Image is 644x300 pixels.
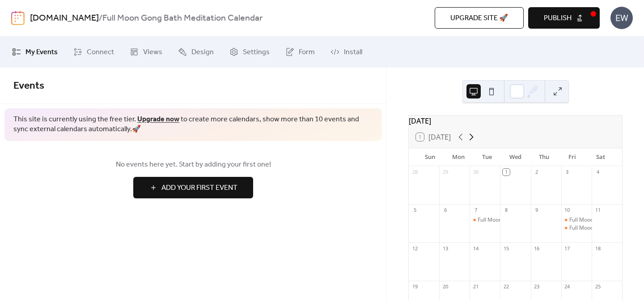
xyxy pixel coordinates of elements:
div: 6 [442,207,449,214]
a: Views [123,40,169,64]
div: Thu [530,148,558,166]
div: 17 [564,245,571,252]
div: 28 [411,169,418,176]
button: Upgrade site 🚀 [435,7,524,29]
a: My Events [5,40,64,64]
div: 15 [503,245,509,252]
span: This site is currently using the free tier. to create more calendars, show more than 10 events an... [13,115,373,135]
div: 22 [503,283,509,290]
div: 18 [594,245,601,252]
button: Publish [528,7,600,29]
div: 4 [594,169,601,176]
a: [DOMAIN_NAME] [30,10,99,27]
a: Connect [67,40,121,64]
div: 16 [534,245,540,252]
span: Connect [87,47,114,58]
a: Upgrade now [137,112,179,126]
div: 23 [534,283,540,290]
span: Publish [544,13,572,24]
a: Settings [223,40,276,64]
span: No events here yet. Start by adding your first one! [13,159,373,170]
div: 3 [564,169,571,176]
div: 24 [564,283,571,290]
div: Full Moon Group Gong Bath Meditation @ 7pm [561,224,592,232]
div: 9 [534,207,540,214]
span: Add Your First Event [161,183,237,193]
span: Design [191,47,214,58]
button: Add Your First Event [133,177,253,198]
div: Sun [416,148,445,166]
div: 12 [411,245,418,252]
span: My Events [25,47,58,58]
span: Upgrade site 🚀 [450,13,508,24]
div: EW [610,7,633,29]
a: Design [171,40,220,64]
span: Settings [243,47,270,58]
a: Add Your First Event [13,177,373,198]
div: 5 [411,207,418,214]
div: 11 [594,207,601,214]
a: Install [324,40,369,64]
div: 19 [411,283,418,290]
div: Full Moon Gong Bath Meditation @ 12pm [478,216,580,224]
div: 14 [472,245,479,252]
div: 8 [503,207,509,214]
div: Wed [501,148,530,166]
div: 25 [594,283,601,290]
span: Views [143,47,162,58]
div: 1 [503,169,509,176]
div: 30 [472,169,479,176]
div: 21 [472,283,479,290]
div: 13 [442,245,449,252]
b: / [99,10,102,27]
div: Fri [558,148,587,166]
div: [DATE] [409,116,622,126]
img: logo [11,11,25,25]
span: Events [13,76,44,96]
div: Sat [586,148,615,166]
div: 20 [442,283,449,290]
span: Form [299,47,315,58]
div: Full Moon Group Gong Bath Meditation @ 5:45pm [561,216,592,224]
div: 2 [534,169,540,176]
b: Full Moon Gong Bath Meditation Calendar [102,10,263,27]
div: 7 [472,207,479,214]
div: Mon [445,148,473,166]
div: Full Moon Gong Bath Meditation @ 12pm [470,216,500,224]
a: Form [279,40,322,64]
div: 10 [564,207,571,214]
div: Tue [473,148,501,166]
span: Install [344,47,362,58]
div: 29 [442,169,449,176]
